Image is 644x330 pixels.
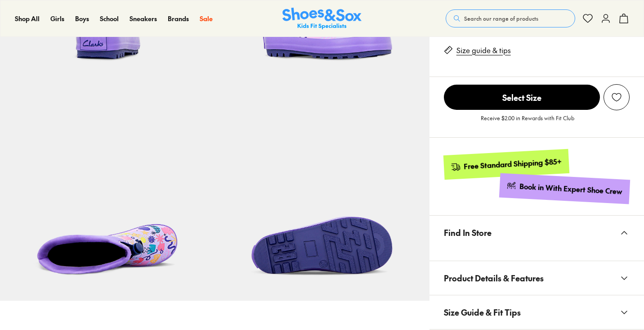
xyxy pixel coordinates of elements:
button: Search our range of products [446,9,575,27]
a: Sneakers [130,14,157,23]
button: Product Details & Features [429,261,644,295]
a: Sale [200,14,213,23]
a: Boys [75,14,89,23]
span: Search our range of products [464,14,538,23]
div: Book in With Expert Shoe Crew [519,181,623,197]
span: Boys [75,14,89,23]
img: SNS_Logo_Responsive.svg [282,8,362,30]
div: Free Standard Shipping $85+ [463,157,562,172]
a: Shoes & Sox [282,8,362,30]
span: Brands [168,14,189,23]
span: Select Size [444,85,600,110]
span: Product Details & Features [444,265,544,291]
button: Select Size [444,84,600,110]
a: Brands [168,14,189,23]
button: Size Guide & Fit Tips [429,295,644,329]
span: Sneakers [130,14,157,23]
span: Size Guide & Fit Tips [444,299,521,325]
a: Size guide & tips [456,45,511,55]
a: Book in With Expert Shoe Crew [499,173,630,204]
span: Shop All [15,14,40,23]
p: Receive $2.00 in Rewards with Fit Club [481,114,574,130]
a: Shop All [15,14,40,23]
a: Girls [50,14,64,23]
a: Free Standard Shipping $85+ [443,149,569,180]
span: Find In Store [444,219,492,246]
span: School [100,14,119,23]
iframe: Find in Store [444,249,630,250]
button: Add to Wishlist [604,84,630,110]
a: School [100,14,119,23]
span: Girls [50,14,64,23]
img: 9-530951_1 [215,86,429,301]
button: Find In Store [429,216,644,249]
span: Sale [200,14,213,23]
